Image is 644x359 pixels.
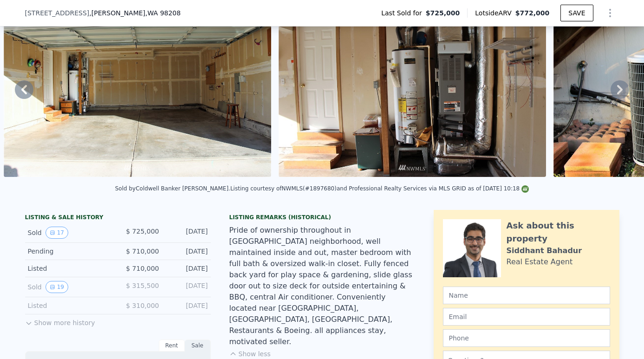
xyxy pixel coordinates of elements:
[89,8,181,18] span: , [PERSON_NAME]
[507,245,582,256] div: Siddhant Bahadur
[28,301,111,310] div: Listed
[167,264,208,273] div: [DATE]
[381,8,426,18] span: Last Sold for
[126,265,159,272] span: $ 710,000
[230,185,529,192] div: Listing courtesy of NWMLS (#1897680) and Professional Realty Services via MLS GRID as of [DATE] 1...
[115,185,230,192] div: Sold by Coldwell Banker [PERSON_NAME] .
[126,248,159,255] span: $ 710,000
[443,287,610,304] input: Name
[28,281,111,293] div: Sold
[229,349,271,359] button: Show less
[46,281,68,293] button: View historical data
[46,227,68,239] button: View historical data
[159,339,185,352] div: Rent
[126,302,159,309] span: $ 310,000
[145,9,181,17] span: , WA 98208
[28,227,111,239] div: Sold
[475,8,515,18] span: Lotside ARV
[229,225,415,347] div: Pride of ownership throughout in [GEOGRAPHIC_DATA] neighborhood, well maintained inside and out, ...
[515,9,550,17] span: $772,000
[25,214,211,223] div: LISTING & SALE HISTORY
[126,228,159,235] span: $ 725,000
[167,281,208,293] div: [DATE]
[28,247,111,256] div: Pending
[25,8,90,18] span: [STREET_ADDRESS]
[426,8,460,18] span: $725,000
[167,227,208,239] div: [DATE]
[167,247,208,256] div: [DATE]
[507,219,610,245] div: Ask about this property
[167,301,208,310] div: [DATE]
[601,4,619,22] button: Show Options
[507,256,573,268] div: Real Estate Agent
[443,329,610,347] input: Phone
[126,282,159,289] span: $ 315,500
[25,314,95,327] button: Show more history
[521,185,529,193] img: NWMLS Logo
[443,308,610,326] input: Email
[28,264,111,273] div: Listed
[185,339,211,352] div: Sale
[229,214,415,221] div: Listing Remarks (Historical)
[560,5,593,21] button: SAVE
